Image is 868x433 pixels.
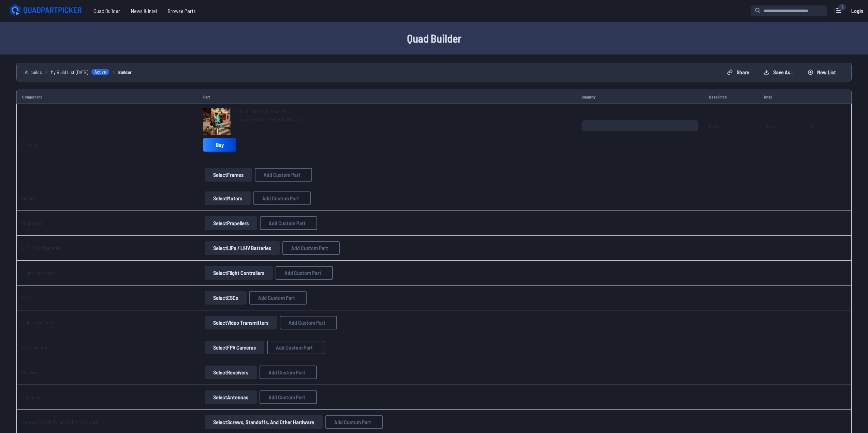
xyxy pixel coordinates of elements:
[126,4,162,18] a: News & Intel
[838,4,846,11] div: 1
[91,68,109,75] span: Active
[25,68,42,76] a: All builds
[325,415,383,429] button: Add Custom Part
[205,316,277,329] button: SelectVideo Transmitters
[260,216,317,230] button: Add Custom Part
[280,316,337,329] button: Add Custom Part
[249,291,307,305] button: Add Custom Part
[22,195,35,201] a: Motors
[205,390,257,404] button: SelectAntennas
[260,366,317,379] button: Add Custom Part
[253,191,311,205] button: Add Custom Part
[203,415,324,429] a: SelectScrews, Standoffs, and Other Hardware
[576,90,704,104] td: Quantity
[291,245,328,251] span: Add Custom Part
[269,220,306,226] span: Add Custom Part
[268,370,305,375] span: Add Custom Part
[763,120,793,153] span: 59.99
[203,390,258,404] a: SelectAntennas
[255,168,312,182] button: Add Custom Part
[282,241,340,255] button: Add Custom Part
[198,90,576,104] td: Part
[203,316,278,329] a: SelectVideo Transmitters
[118,68,132,76] a: Builder
[22,220,42,226] a: Propellers
[22,295,32,300] a: ESCs
[258,295,295,300] span: Add Custom Part
[276,266,333,280] button: Add Custom Part
[334,419,371,425] span: Add Custom Part
[16,90,198,104] td: Component
[704,90,757,104] td: Base Price
[264,172,300,177] span: Add Custom Part
[268,395,305,400] span: Add Custom Part
[216,30,652,46] h1: Quad Builder
[205,241,280,255] button: SelectLiPo / LiHV Batteries
[22,270,55,276] a: Flight Controllers
[233,116,301,122] span: Full Lightswitch frame kit for drone builds
[233,108,301,115] a: Five33 LightSwitch Frame Kit
[276,345,313,350] span: Add Custom Part
[22,320,59,325] a: Video Transmitters
[205,168,252,182] button: SelectFrames
[205,291,247,305] button: SelectESCs
[233,108,289,114] span: Five33 LightSwitch Frame Kit
[203,168,253,182] a: SelectFrames
[205,415,323,429] button: SelectScrews, Standoffs, and Other Hardware
[205,341,264,354] button: SelectFPV Cameras
[22,394,40,400] a: Antennas
[22,419,98,425] a: Screws, Standoffs, and Other Hardware
[289,320,325,325] span: Add Custom Part
[22,142,37,148] a: Frames
[162,4,201,18] a: Browse Parts
[88,4,126,18] a: Quad Builder
[284,270,321,276] span: Add Custom Part
[262,196,299,201] span: Add Custom Part
[51,68,88,76] span: My Build List [DATE]
[802,67,842,78] button: New List
[51,68,109,76] a: My Build List [DATE]Active
[260,390,317,404] button: Add Custom Part
[203,341,266,354] a: SelectFPV Cameras
[203,266,274,280] a: SelectFlight Controllers
[709,120,752,153] span: 59.99
[203,216,259,230] a: SelectPropellers
[22,344,48,350] a: FPV Cameras
[203,138,236,152] a: Buy
[205,266,273,280] button: SelectFlight Controllers
[721,67,755,78] button: Share
[203,291,248,305] a: SelectESCs
[758,90,798,104] td: Total
[849,4,865,18] a: Login
[205,191,251,205] button: SelectMotors
[758,67,799,78] button: Save as...
[203,366,258,379] a: SelectReceivers
[203,108,231,135] img: image
[22,369,42,375] a: Receivers
[203,191,252,205] a: SelectMotors
[205,216,257,230] button: SelectPropellers
[205,366,257,379] button: SelectReceivers
[203,241,281,255] a: SelectLiPo / LiHV Batteries
[22,245,62,251] a: LiPo / LiHV Batteries
[267,341,324,354] button: Add Custom Part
